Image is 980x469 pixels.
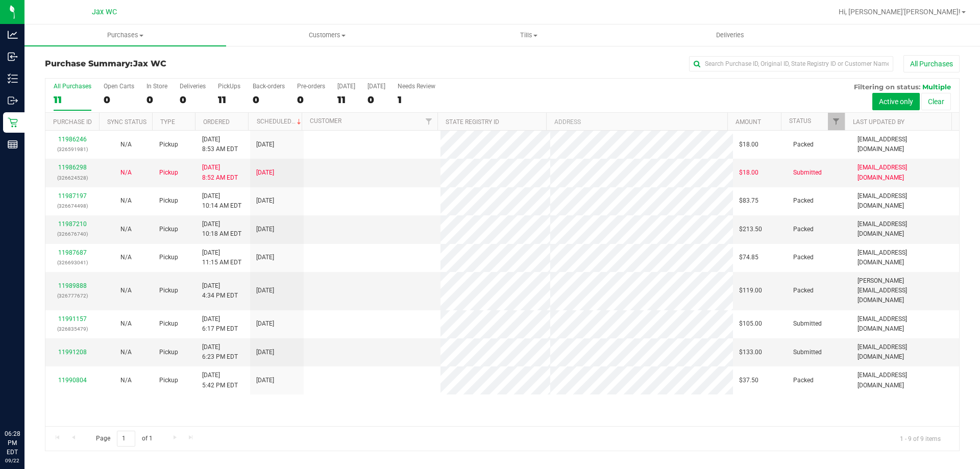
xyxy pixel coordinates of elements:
a: Ordered [203,118,230,126]
span: Packed [793,225,814,234]
inline-svg: Outbound [8,95,18,106]
a: Type [160,118,175,126]
div: 0 [297,94,325,106]
span: [DATE] 6:17 PM EDT [202,314,238,334]
span: Not Applicable [120,141,132,148]
span: Submitted [793,168,822,178]
span: Purchases [24,31,226,40]
span: Not Applicable [120,377,132,384]
div: Open Carts [104,83,134,90]
span: [DATE] 10:18 AM EDT [202,219,241,239]
span: Jax WC [92,8,117,16]
p: (326777672) [52,291,93,301]
span: Packed [793,196,814,206]
span: Pickup [159,319,178,329]
p: (326693041) [52,258,93,267]
span: Deliveries [702,31,758,40]
p: (326591981) [52,144,93,154]
span: Not Applicable [120,197,132,204]
div: PickUps [218,83,240,90]
button: N/A [120,225,132,234]
span: [DATE] 8:53 AM EDT [202,135,238,154]
span: $83.75 [739,196,758,206]
a: Customers [226,24,428,46]
span: Not Applicable [120,254,132,261]
div: [DATE] [367,83,385,90]
button: N/A [120,196,132,206]
a: Tills [428,24,629,46]
span: Pickup [159,348,178,357]
span: Customers [227,31,427,40]
button: Clear [921,93,951,110]
a: Purchase ID [53,118,92,126]
span: [DATE] 10:14 AM EDT [202,191,241,211]
span: [EMAIL_ADDRESS][DOMAIN_NAME] [857,135,953,154]
button: N/A [120,376,132,385]
a: 11986298 [58,164,87,171]
span: Packed [793,253,814,262]
p: 06:28 PM EDT [5,429,20,457]
span: Pickup [159,168,178,178]
span: [DATE] [256,286,274,295]
span: [DATE] 5:42 PM EDT [202,371,238,390]
a: Customer [310,117,341,125]
span: Pickup [159,253,178,262]
button: N/A [120,348,132,357]
inline-svg: Retail [8,117,18,128]
span: [DATE] [256,319,274,329]
span: [DATE] [256,348,274,357]
a: Filter [421,113,437,130]
span: Pickup [159,376,178,385]
span: $105.00 [739,319,762,329]
span: Jax WC [133,59,166,68]
span: [DATE] 4:34 PM EDT [202,281,238,301]
span: Submitted [793,348,822,357]
span: Filtering on status: [854,83,920,91]
span: [DATE] 11:15 AM EDT [202,248,241,267]
span: $37.50 [739,376,758,385]
div: 0 [367,94,385,106]
a: 11987687 [58,249,87,256]
div: 0 [180,94,206,106]
span: [DATE] 8:52 AM EDT [202,163,238,182]
span: [DATE] 6:23 PM EDT [202,342,238,362]
span: [EMAIL_ADDRESS][DOMAIN_NAME] [857,248,953,267]
inline-svg: Inventory [8,73,18,84]
span: Multiple [922,83,951,91]
p: (326835479) [52,324,93,334]
a: 11990804 [58,377,87,384]
span: Packed [793,286,814,295]
span: [PERSON_NAME][EMAIL_ADDRESS][DOMAIN_NAME] [857,276,953,306]
a: Sync Status [107,118,146,126]
span: $18.00 [739,168,758,178]
span: [EMAIL_ADDRESS][DOMAIN_NAME] [857,314,953,334]
a: Deliveries [629,24,831,46]
div: 0 [253,94,285,106]
span: Packed [793,140,814,150]
h3: Purchase Summary: [45,59,350,68]
button: N/A [120,319,132,329]
button: N/A [120,286,132,295]
span: Not Applicable [120,226,132,233]
span: $18.00 [739,140,758,150]
span: Pickup [159,196,178,206]
div: 0 [104,94,134,106]
a: Filter [828,113,845,130]
span: Packed [793,376,814,385]
div: 1 [398,94,435,106]
a: 11989888 [58,282,87,289]
span: Tills [428,31,629,40]
a: State Registry ID [446,118,499,126]
button: N/A [120,253,132,262]
a: 11991208 [58,349,87,356]
a: 11987210 [58,220,87,228]
div: 11 [54,94,91,106]
span: Hi, [PERSON_NAME]'[PERSON_NAME]! [839,8,961,16]
span: [EMAIL_ADDRESS][DOMAIN_NAME] [857,163,953,182]
span: [EMAIL_ADDRESS][DOMAIN_NAME] [857,219,953,239]
a: 11991157 [58,315,87,323]
div: All Purchases [54,83,91,90]
span: 1 - 9 of 9 items [892,431,949,446]
span: [DATE] [256,196,274,206]
div: 0 [146,94,167,106]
